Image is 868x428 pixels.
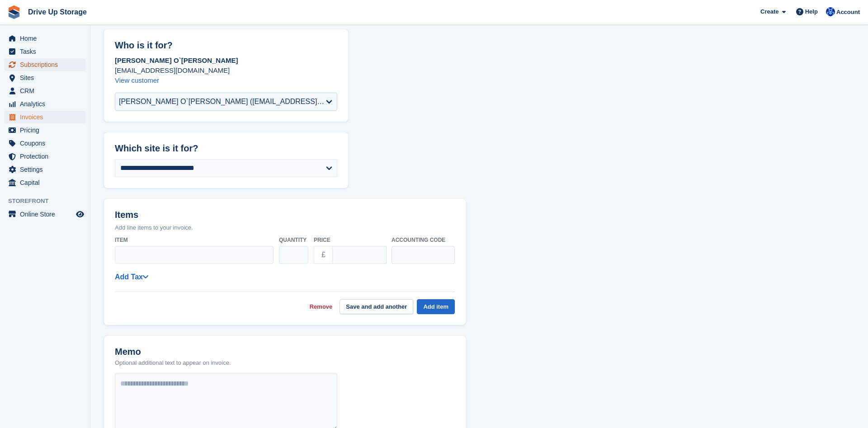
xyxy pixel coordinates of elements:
[5,208,85,221] a: menu
[5,124,85,136] a: menu
[5,32,85,45] a: menu
[5,71,85,84] a: menu
[115,236,274,244] label: Item
[760,7,778,16] span: Create
[20,111,74,123] span: Invoices
[5,111,85,123] a: menu
[20,45,74,58] span: Tasks
[115,273,148,281] a: Add Tax
[5,150,85,163] a: menu
[417,299,455,314] button: Add item
[115,76,159,84] a: View customer
[826,7,835,16] img: Widnes Team
[75,209,85,220] a: Preview store
[5,137,85,150] a: menu
[115,358,231,367] p: Optional additional text to appear on invoice.
[20,124,74,136] span: Pricing
[8,197,90,206] span: Storefront
[20,58,74,71] span: Subscriptions
[20,85,74,97] span: CRM
[20,176,74,189] span: Capital
[340,299,413,314] button: Save and add another
[24,5,90,19] a: Drive Up Storage
[20,137,74,150] span: Coupons
[119,96,326,107] div: [PERSON_NAME] O`[PERSON_NAME] ([EMAIL_ADDRESS][DOMAIN_NAME])
[20,150,74,163] span: Protection
[20,98,74,110] span: Analytics
[836,8,860,17] span: Account
[115,143,337,154] h2: Which site is it for?
[5,85,85,97] a: menu
[20,163,74,176] span: Settings
[20,71,74,84] span: Sites
[20,32,74,45] span: Home
[5,58,85,71] a: menu
[115,66,337,75] p: [EMAIL_ADDRESS][DOMAIN_NAME]
[314,236,386,244] label: Price
[7,5,21,19] img: stora-icon-8386f47178a22dfd0bd8f6a31ec36ba5ce8667c1dd55bd0f319d3a0aa187defe.svg
[805,7,818,16] span: Help
[310,302,333,311] a: Remove
[5,45,85,58] a: menu
[5,98,85,110] a: menu
[115,210,455,222] h2: Items
[392,236,455,244] label: Accounting code
[5,163,85,176] a: menu
[115,347,231,357] h2: Memo
[115,56,337,66] p: [PERSON_NAME] O`[PERSON_NAME]
[20,208,74,221] span: Online Store
[115,40,337,51] h2: Who is it for?
[279,236,308,244] label: Quantity
[5,176,85,189] a: menu
[115,223,455,232] p: Add line items to your invoice.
